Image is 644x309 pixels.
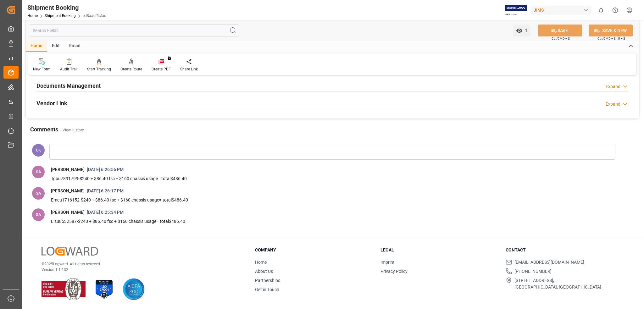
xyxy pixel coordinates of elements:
[36,169,41,174] span: SA
[51,188,85,193] span: [PERSON_NAME]
[51,196,605,204] p: Emcu1716152 240 + $86.40 fsc + $160 chassis usage $486.40
[36,148,41,152] span: CK
[505,5,527,16] img: Exertis%20JAM%20-%20Email%20Logo.jpg_1722504956.jpg
[255,278,280,283] a: Partnerships
[36,99,67,108] h2: Vendor Link
[85,167,126,172] span: [DATE] 6:26:56 PM
[380,247,498,253] h3: Legal
[506,247,623,253] h3: Contact
[531,4,594,16] button: JIMS
[42,267,239,273] p: Version 1.1.132
[33,66,51,72] div: New Form
[255,287,279,292] a: Get in Touch
[380,269,408,274] a: Privacy Policy
[36,212,41,217] span: SA
[51,210,85,215] span: [PERSON_NAME]
[594,3,608,17] button: show 0 new notifications
[42,247,98,256] img: Logward Logo
[87,66,111,72] div: Start Tracking
[514,277,601,290] span: [STREET_ADDRESS], [GEOGRAPHIC_DATA], [GEOGRAPHIC_DATA]
[156,219,169,224] span: = total
[514,259,584,266] span: [EMAIL_ADDRESS][DOMAIN_NAME]
[255,269,273,274] a: About Us
[78,176,82,181] span: -$
[606,83,620,90] div: Expand
[606,101,620,108] div: Expand
[51,175,605,183] p: Tgbu7891799 240 + $86.40 fsc + $160 chassis usage $486.40
[589,25,633,36] button: SAVE & NEW
[93,278,115,300] img: ISO 27001 Certification
[255,260,267,265] a: Home
[597,36,625,41] span: Ctrl/CMD + Shift + S
[42,261,239,267] p: © 2025 Logward. All rights reserved.
[42,278,86,300] img: ISO 9001 & ISO 14001 Certification
[514,268,552,275] span: [PHONE_NUMBER]
[77,219,80,224] span: -$
[85,210,126,215] span: [DATE] 6:25:34 PM
[30,125,58,134] h2: Comments
[27,14,38,18] a: Home
[538,25,582,36] button: SAVE
[51,167,85,172] span: [PERSON_NAME]
[159,197,172,202] span: = total
[36,191,41,196] span: SA
[158,176,170,181] span: = total
[51,218,605,225] p: Eisu8532587 240 + $86.40 fsc + $160 chassis usage $486.40
[380,260,395,265] a: Imprint
[85,188,126,193] span: [DATE] 6:26:17 PM
[36,81,101,90] h2: Documents Management
[47,41,64,52] div: Edit
[523,28,527,33] span: 1
[255,247,373,253] h3: Company
[531,6,591,15] div: JIMS
[26,41,47,52] div: Home
[552,36,570,41] span: Ctrl/CMD + S
[64,41,85,52] div: Email
[29,25,239,36] input: Search Fields
[60,66,78,72] div: Audit Trail
[80,197,83,202] span: -$
[123,278,145,300] img: AICPA SOC
[608,3,622,17] button: Help Center
[513,25,530,36] button: open menu
[120,66,142,72] div: Create Route
[27,3,106,12] div: Shipment Booking
[45,14,76,18] a: Shipment Booking
[63,128,84,132] a: View History
[180,66,198,72] div: Share Link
